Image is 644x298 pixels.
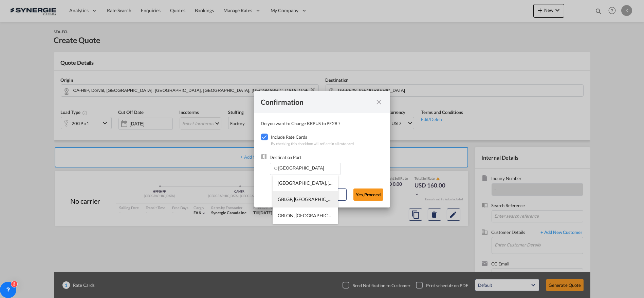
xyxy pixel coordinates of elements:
input: Enter Destination Port [273,163,341,173]
button: Yes,Proceed [353,188,383,201]
md-icon: icon-close fg-AAA8AD cursor [375,98,383,106]
span: GBLGP, [GEOGRAPHIC_DATA], [GEOGRAPHIC_DATA], [GEOGRAPHIC_DATA] & [GEOGRAPHIC_DATA], [GEOGRAPHIC_D... [278,196,545,202]
div: Include Rate Cards [271,134,354,140]
img: ic_map_24px.svg [261,154,266,159]
span: GBLON, [GEOGRAPHIC_DATA], [GEOGRAPHIC_DATA], [GEOGRAPHIC_DATA] & [GEOGRAPHIC_DATA], [GEOGRAPHIC_D... [278,213,547,218]
div: By checking this checkbox will reflect in all rate card [271,140,354,147]
div: Confirmation [261,98,371,106]
md-checkbox: Checkbox No Ink [261,134,271,140]
div: Do you want to Change KRPUS to PE28 ? [261,120,383,127]
div: Destination Port [270,154,341,161]
span: [GEOGRAPHIC_DATA], [GEOGRAPHIC_DATA], [GEOGRAPHIC_DATA], [GEOGRAPHIC_DATA], [GEOGRAPHIC_DATA] [278,180,526,186]
md-dialog: Confirmation Do you ... [254,91,390,207]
